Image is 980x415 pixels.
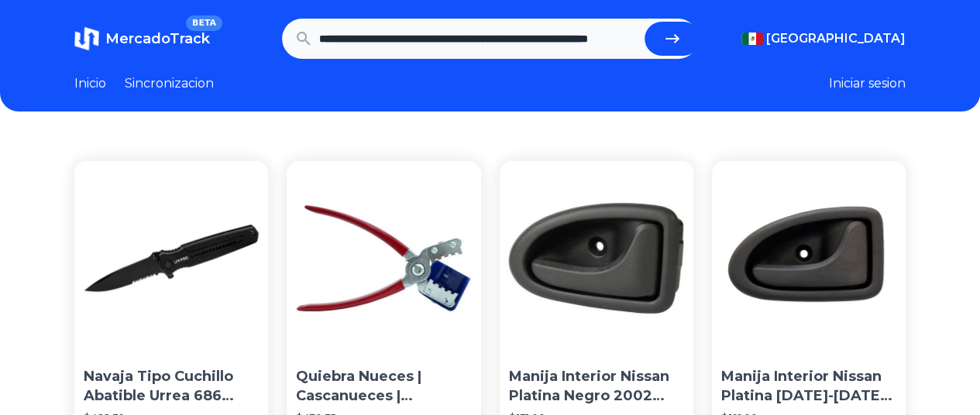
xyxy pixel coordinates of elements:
[766,29,906,48] span: [GEOGRAPHIC_DATA]
[741,29,906,48] button: [GEOGRAPHIC_DATA]
[74,161,268,355] img: Navaja Tipo Cuchillo Abatible Urrea 686 32802666
[74,26,210,51] a: MercadoTrackBETA
[74,74,106,93] a: Inicio
[186,15,222,31] span: BETA
[74,26,99,51] img: MercadoTrack
[105,30,210,47] span: MercadoTrack
[296,367,471,406] p: Quiebra Nueces | Cascanueces | [GEOGRAPHIC_DATA] 31000010
[125,74,214,93] a: Sincronizacion
[829,74,906,93] button: Iniciar sesion
[712,161,906,355] img: Manija Interior Nissan Platina 2000-2007 Der Rng
[287,161,480,355] img: Quiebra Nueces | Cascanueces | Pinza Para Nuez 31000010
[500,161,693,355] img: Manija Interior Nissan Platina Negro 2002 2003 2004 2005
[741,33,763,45] img: Mexico
[721,367,896,406] p: Manija Interior Nissan Platina [DATE]-[DATE] Der Rng
[509,367,684,406] p: Manija Interior Nissan Platina Negro 2002 2003 2004 2005
[84,367,259,406] p: Navaja Tipo Cuchillo Abatible Urrea 686 32802666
